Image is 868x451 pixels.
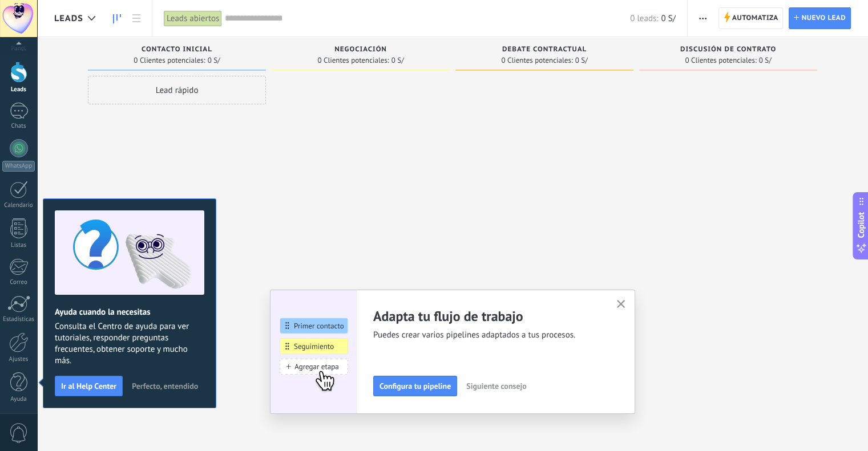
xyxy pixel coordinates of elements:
div: WhatsApp [2,161,35,172]
span: 0 Clientes potenciales: [501,57,572,64]
button: Más [695,7,711,29]
span: Contacto inicial [142,46,212,54]
div: Leads abiertos [164,10,222,27]
div: Chats [2,123,35,130]
span: Ir al Help Center [61,382,116,390]
span: 0 leads: [630,13,658,24]
button: Ir al Help Center [55,376,123,396]
div: Contacto inicial [94,46,260,55]
a: Nuevo lead [789,7,851,29]
a: Leads [107,7,127,30]
div: Correo [2,279,35,286]
span: Automatiza [732,8,778,29]
a: Lista [127,7,146,30]
span: 0 S/ [759,57,772,64]
div: Leads [2,86,35,94]
span: Siguiente consejo [466,382,526,390]
div: Ayuda [2,396,35,403]
span: 0 Clientes potenciales: [685,57,756,64]
span: Configura tu pipeline [380,382,451,390]
div: Estadísticas [2,316,35,323]
div: Discusión de contrato [645,46,812,55]
button: Configura tu pipeline [373,376,457,396]
h2: Adapta tu flujo de trabajo [373,307,603,325]
div: Lead rápido [88,76,266,104]
span: 0 S/ [208,57,220,64]
span: Nuevo lead [801,8,846,29]
span: Copilot [855,212,867,238]
span: Debate contractual [502,46,587,54]
div: Negociación [277,46,444,55]
button: Siguiente consejo [461,377,531,395]
div: Debate contractual [461,46,628,55]
div: Ajustes [2,356,35,363]
span: Negociación [334,46,387,54]
span: Puedes crear varios pipelines adaptados a tus procesos. [373,330,603,341]
div: Calendario [2,202,35,209]
h2: Ayuda cuando la necesitas [55,307,204,318]
span: 0 S/ [575,57,588,64]
span: 0 S/ [661,13,675,24]
span: 0 S/ [391,57,404,64]
a: Automatiza [718,7,784,29]
button: Perfecto, entendido [127,377,203,395]
span: Leads [54,13,83,24]
span: 0 Clientes potenciales: [134,57,205,64]
div: Listas [2,242,35,249]
span: Consulta el Centro de ayuda para ver tutoriales, responder preguntas frecuentes, obtener soporte ... [55,321,204,367]
span: Discusión de contrato [680,46,776,54]
span: 0 Clientes potenciales: [317,57,389,64]
span: Perfecto, entendido [132,382,198,390]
